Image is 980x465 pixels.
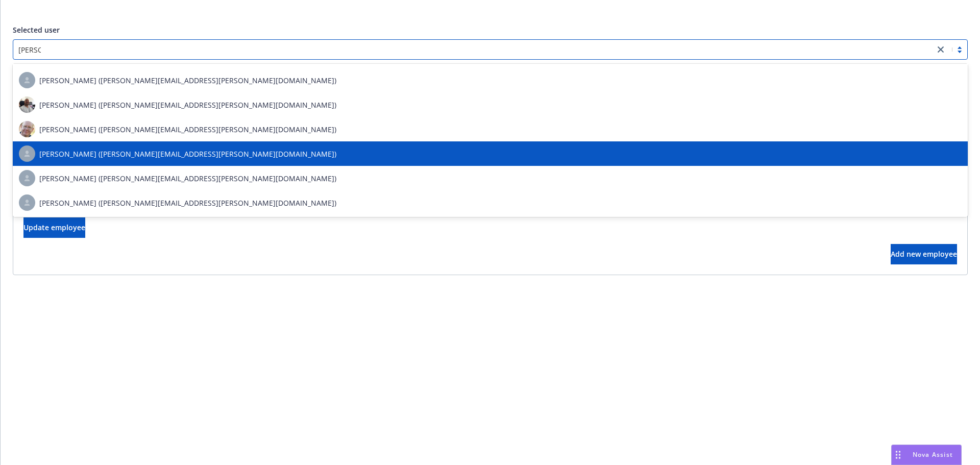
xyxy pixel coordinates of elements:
[913,450,953,459] span: Nova Assist
[935,43,947,56] a: close
[19,96,35,113] img: photo
[891,244,957,264] button: Add new employee
[39,173,336,184] span: [PERSON_NAME] ([PERSON_NAME][EMAIL_ADDRESS][PERSON_NAME][DOMAIN_NAME])
[23,223,85,232] span: Update employee
[19,121,35,137] img: photo
[39,100,336,110] span: [PERSON_NAME] ([PERSON_NAME][EMAIL_ADDRESS][PERSON_NAME][DOMAIN_NAME])
[39,149,336,159] span: [PERSON_NAME] ([PERSON_NAME][EMAIL_ADDRESS][PERSON_NAME][DOMAIN_NAME])
[13,25,60,35] span: Selected user
[892,445,904,464] div: Drag to move
[891,445,962,465] button: Nova Assist
[39,198,336,208] span: [PERSON_NAME] ([PERSON_NAME][EMAIL_ADDRESS][PERSON_NAME][DOMAIN_NAME])
[39,75,336,86] span: [PERSON_NAME] ([PERSON_NAME][EMAIL_ADDRESS][PERSON_NAME][DOMAIN_NAME])
[891,249,957,259] span: Add new employee
[39,124,336,135] span: [PERSON_NAME] ([PERSON_NAME][EMAIL_ADDRESS][PERSON_NAME][DOMAIN_NAME])
[23,217,85,238] button: Update employee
